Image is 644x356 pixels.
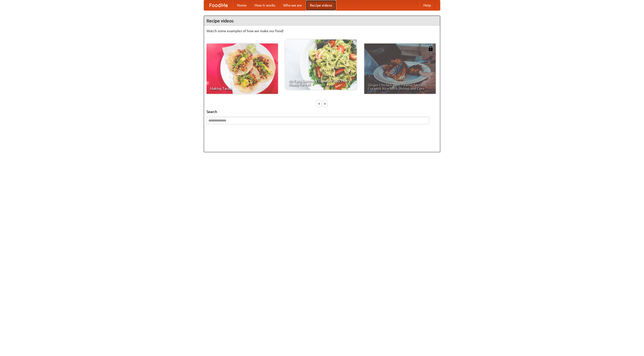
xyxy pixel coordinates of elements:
a: Help [419,0,435,10]
a: How it works [251,0,279,10]
div: « [317,100,321,107]
p: Watch some examples of how we make our food! [207,28,437,33]
a: FoodMe [204,0,233,10]
a: Recipe videos [306,0,336,10]
a: Home [233,0,251,10]
a: Who we are [279,0,306,10]
h5: Search [207,109,437,114]
span: Making Tacos [210,87,274,90]
a: Making Tacos [207,44,278,94]
span: An Easy, Summery Tomato Pasta That's Ready for Fall [289,79,353,86]
img: 483408.png [428,46,433,51]
h4: Recipe videos [204,16,440,26]
div: » [323,100,327,107]
a: An Easy, Summery Tomato Pasta That's Ready for Fall [285,39,357,90]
